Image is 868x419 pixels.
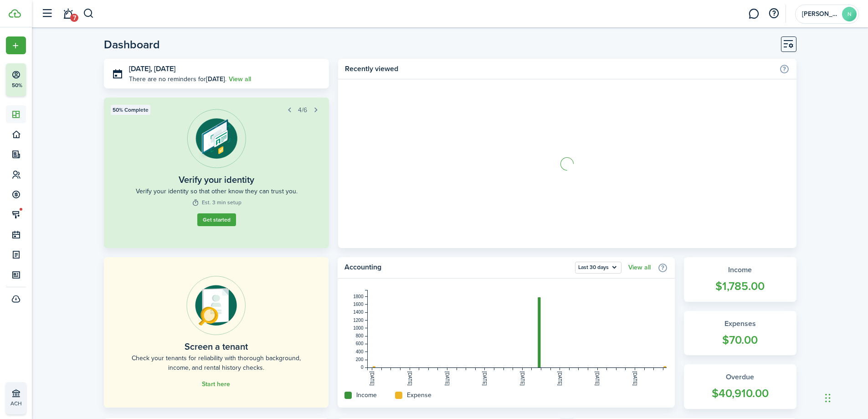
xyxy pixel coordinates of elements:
widget-step-description: Verify your identity so that other know they can trust you. [136,186,298,196]
tspan: [DATE] [595,371,600,386]
img: Verification [187,109,246,168]
tspan: [DATE] [370,371,375,386]
tspan: [DATE] [482,371,487,386]
tspan: 400 [356,349,364,354]
button: Search [83,6,94,21]
tspan: 0 [361,365,364,370]
widget-stats-title: Income [693,264,787,275]
button: Last 30 days [575,262,621,274]
widget-stats-count: $70.00 [693,331,787,349]
a: ACH [6,382,26,414]
home-widget-title: Recently viewed [345,63,774,74]
img: Online payments [186,276,246,335]
home-placeholder-description: Check your tenants for reliability with thorough background, income, and rental history checks. [124,353,308,372]
b: [DATE] [206,74,225,84]
img: Loading [559,156,575,172]
a: Income$1,785.00 [684,257,796,302]
button: Open sidebar [38,5,56,22]
p: 50% [11,82,23,89]
tspan: 1400 [353,310,364,315]
tspan: [DATE] [520,371,525,386]
tspan: [DATE] [407,371,412,386]
a: Expenses$70.00 [684,311,796,356]
tspan: [DATE] [632,371,637,386]
home-widget-title: Expense [407,390,431,400]
widget-stats-title: Expenses [693,318,787,329]
a: Overdue$40,910.00 [684,364,796,409]
h3: [DATE], [DATE] [129,63,323,75]
home-widget-title: Accounting [344,262,570,274]
div: Drag [825,384,831,412]
button: Next step [309,103,322,116]
tspan: 600 [356,341,364,346]
p: ACH [10,399,64,408]
tspan: 1200 [353,318,364,323]
iframe: Chat Widget [716,321,868,419]
button: 50% [6,63,82,96]
p: There are no reminders for . [129,74,226,84]
a: Messaging [745,2,762,26]
tspan: 1600 [353,302,364,307]
span: 4/6 [298,105,307,115]
avatar-text: N [842,7,857,21]
span: Neil [802,11,838,17]
tspan: 1000 [353,326,364,331]
button: Open menu [575,262,621,274]
header-page-title: Dashboard [104,39,160,50]
a: Notifications [59,2,77,26]
tspan: [DATE] [445,371,450,386]
tspan: 800 [356,333,364,338]
widget-stats-count: $1,785.00 [693,278,787,295]
button: Prev step [283,103,296,116]
tspan: 1800 [353,294,364,299]
button: Open menu [6,36,26,54]
widget-step-time: Est. 3 min setup [192,198,241,207]
home-widget-title: Income [356,390,377,400]
widget-step-title: Verify your identity [179,173,254,186]
button: Get started [197,213,236,226]
tspan: [DATE] [557,371,562,386]
span: 50% Complete [113,106,149,114]
button: Customise [781,36,796,52]
a: View all [628,264,651,271]
widget-stats-count: $40,910.00 [693,385,787,402]
span: 7 [70,14,78,22]
home-placeholder-title: Screen a tenant [185,340,248,353]
img: TenantCloud [9,9,21,18]
a: View all [229,74,251,84]
button: Open resource center [766,6,781,21]
widget-stats-title: Overdue [693,372,787,383]
a: Start here [202,381,230,388]
tspan: 200 [356,357,364,362]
